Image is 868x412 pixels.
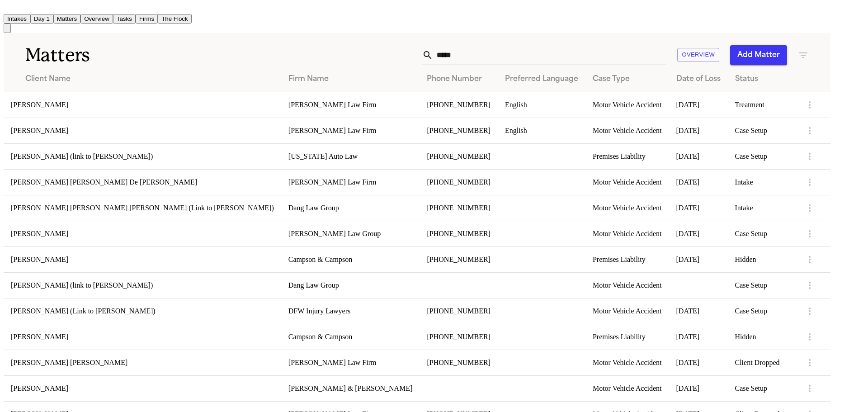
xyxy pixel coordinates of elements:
td: Campson & Campson [281,246,420,272]
td: [PHONE_NUMBER] [420,298,497,324]
td: Intake [728,195,797,221]
td: Dang Law Group [281,195,420,221]
td: Premises Liability [585,143,669,169]
td: Motor Vehicle Accident [585,118,669,143]
td: Treatment [728,92,797,118]
td: [PHONE_NUMBER] [420,221,497,246]
td: Case Setup [728,221,797,246]
td: [US_STATE] Auto Law [281,143,420,169]
h1: Matters [25,44,252,66]
td: Motor Vehicle Accident [585,298,669,324]
td: [PERSON_NAME] Law Firm [281,118,420,143]
td: Motor Vehicle Accident [585,375,669,401]
button: Firms [136,14,158,24]
td: [DATE] [669,298,728,324]
td: Motor Vehicle Accident [585,169,669,195]
div: Firm Name [288,74,413,85]
td: [DATE] [669,195,728,221]
td: [PHONE_NUMBER] [420,324,497,350]
td: [DATE] [669,324,728,350]
a: Intakes [4,14,30,22]
button: Overview [80,14,113,24]
div: Preferred Language [505,74,578,85]
td: [DATE] [669,143,728,169]
td: [PERSON_NAME] [4,324,281,350]
a: Firms [136,14,158,22]
td: English [498,118,585,143]
td: [PERSON_NAME] [4,118,281,143]
td: [PERSON_NAME] [PERSON_NAME] [PERSON_NAME] (Link to [PERSON_NAME]) [4,195,281,221]
td: [DATE] [669,246,728,272]
a: Matters [53,14,80,22]
td: [DATE] [669,221,728,246]
td: [PERSON_NAME] Law Group [281,221,420,246]
td: [PERSON_NAME] (link to [PERSON_NAME]) [4,272,281,298]
td: Case Setup [728,272,797,298]
button: Overview [677,48,719,62]
td: [PERSON_NAME] Law Firm [281,169,420,195]
button: Matters [53,14,80,24]
div: Status [735,74,790,85]
div: Client Name [25,74,274,85]
td: [PHONE_NUMBER] [420,195,497,221]
td: Hidden [728,246,797,272]
td: Motor Vehicle Accident [585,92,669,118]
button: Day 1 [30,14,53,24]
td: [PERSON_NAME] Law Firm [281,92,420,118]
div: Case Type [593,74,662,85]
td: Client Dropped [728,350,797,375]
td: [PHONE_NUMBER] [420,118,497,143]
td: Case Setup [728,298,797,324]
button: Add Matter [730,45,787,65]
td: [PERSON_NAME] & [PERSON_NAME] [281,375,420,401]
td: Campson & Campson [281,324,420,350]
td: [PERSON_NAME] [PERSON_NAME] De [PERSON_NAME] [4,169,281,195]
td: [PHONE_NUMBER] [420,143,497,169]
a: The Flock [158,14,192,22]
a: Home [4,6,14,14]
td: [PHONE_NUMBER] [420,350,497,375]
td: Motor Vehicle Accident [585,272,669,298]
td: [PERSON_NAME] [4,221,281,246]
td: Premises Liability [585,246,669,272]
td: [PHONE_NUMBER] [420,169,497,195]
img: Finch Logo [4,4,14,12]
td: English [498,92,585,118]
td: [PERSON_NAME] [PERSON_NAME] [4,350,281,375]
td: [PERSON_NAME] (link to [PERSON_NAME]) [4,143,281,169]
a: Overview [80,14,113,22]
td: [PHONE_NUMBER] [420,246,497,272]
td: [PERSON_NAME] Law Firm [281,350,420,375]
td: [PERSON_NAME] [4,246,281,272]
td: Motor Vehicle Accident [585,195,669,221]
td: [DATE] [669,118,728,143]
a: Tasks [113,14,136,22]
button: Intakes [4,14,30,24]
td: DFW Injury Lawyers [281,298,420,324]
td: Case Setup [728,143,797,169]
td: Dang Law Group [281,272,420,298]
td: [DATE] [669,169,728,195]
td: Case Setup [728,118,797,143]
div: Phone Number [427,74,490,85]
td: [DATE] [669,350,728,375]
td: [DATE] [669,375,728,401]
a: Day 1 [30,14,53,22]
td: [PERSON_NAME] [4,375,281,401]
button: The Flock [158,14,192,24]
td: Premises Liability [585,324,669,350]
td: [PERSON_NAME] (Link to [PERSON_NAME]) [4,298,281,324]
button: Tasks [113,14,136,24]
td: Case Setup [728,375,797,401]
td: [PHONE_NUMBER] [420,92,497,118]
td: [DATE] [669,92,728,118]
td: Intake [728,169,797,195]
td: Hidden [728,324,797,350]
div: Date of Loss [676,74,721,85]
td: [PERSON_NAME] [4,92,281,118]
td: Motor Vehicle Accident [585,350,669,375]
td: Motor Vehicle Accident [585,221,669,246]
